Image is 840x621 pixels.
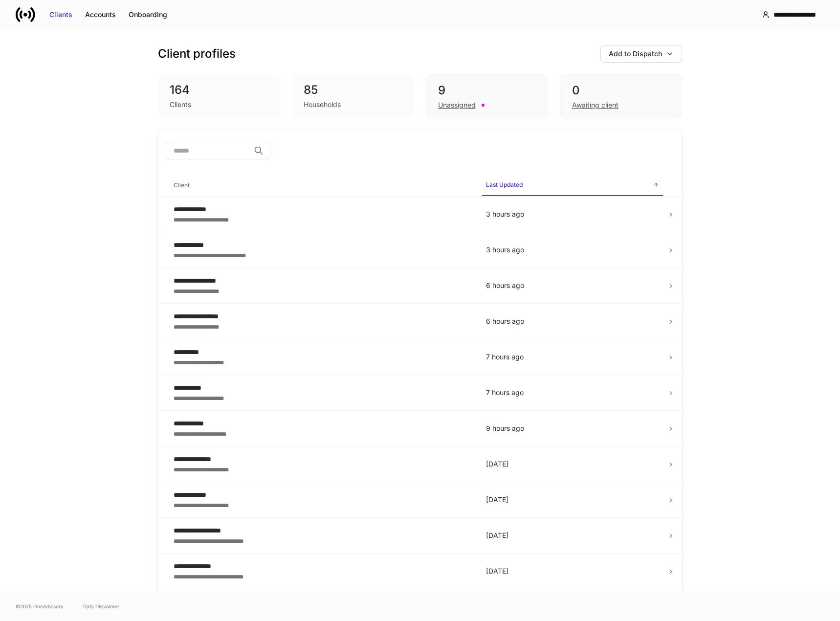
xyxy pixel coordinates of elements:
[304,100,341,110] div: Households
[174,180,190,190] h6: Client
[304,82,402,98] div: 85
[486,245,659,255] p: 3 hours ago
[486,352,659,362] p: 7 hours ago
[486,531,659,540] p: [DATE]
[438,100,476,110] div: Unassigned
[129,10,167,20] div: Onboarding
[170,100,191,110] div: Clients
[486,281,659,290] p: 6 hours ago
[122,7,174,22] button: Onboarding
[486,459,659,469] p: [DATE]
[572,83,670,98] div: 0
[83,602,119,610] a: Data Disclaimer
[486,495,659,505] p: [DATE]
[482,175,663,196] span: Last Updated
[486,423,659,433] p: 9 hours ago
[426,74,548,118] div: 9Unassigned
[486,180,523,189] h6: Last Updated
[158,46,236,62] h3: Client profiles
[486,209,659,219] p: 3 hours ago
[486,388,659,398] p: 7 hours ago
[16,602,64,610] span: © 2025 OneAdvisory
[79,7,122,22] button: Accounts
[560,74,682,118] div: 0Awaiting client
[85,10,116,20] div: Accounts
[572,100,619,110] div: Awaiting client
[600,45,682,63] button: Add to Dispatch
[438,83,536,98] div: 9
[486,316,659,326] p: 6 hours ago
[43,7,79,22] button: Clients
[170,82,268,98] div: 164
[49,10,72,20] div: Clients
[486,566,659,576] p: [DATE]
[170,176,474,196] span: Client
[609,49,662,59] div: Add to Dispatch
